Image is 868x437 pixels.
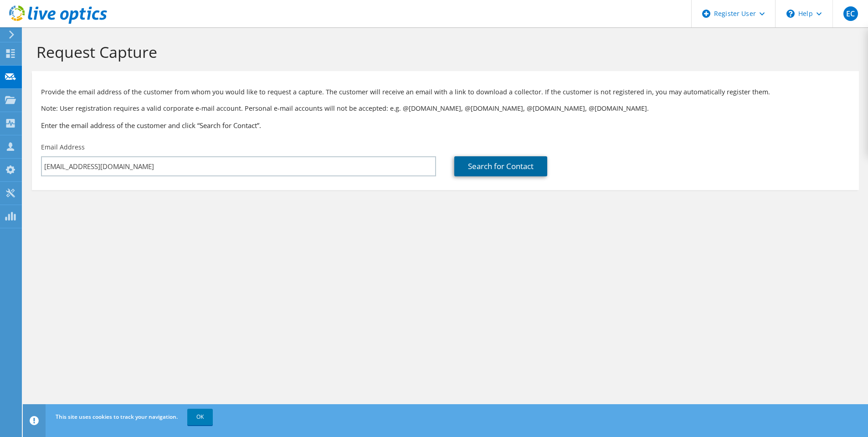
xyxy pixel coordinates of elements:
p: Note: User registration requires a valid corporate e-mail account. Personal e-mail accounts will ... [41,103,850,113]
p: Provide the email address of the customer from whom you would like to request a capture. The cust... [41,87,850,97]
svg: \n [786,10,795,18]
a: Search for Contact [454,156,547,176]
label: Email Address [41,143,85,152]
a: OK [187,409,213,425]
span: This site uses cookies to track your navigation. [56,413,178,421]
span: EC [843,6,858,21]
h1: Request Capture [36,42,850,62]
h3: Enter the email address of the customer and click “Search for Contact”. [41,120,850,130]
